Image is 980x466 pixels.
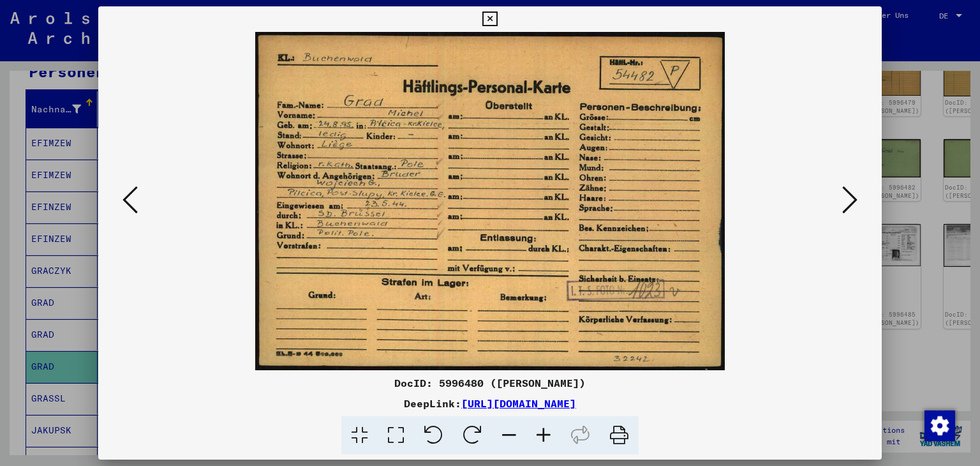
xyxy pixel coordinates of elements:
[924,410,954,440] div: Zustimmung ändern
[142,32,839,370] img: 001.jpg
[924,410,955,441] img: Zustimmung ändern
[461,397,576,410] a: [URL][DOMAIN_NAME]
[98,375,882,391] div: DocID: 5996480 ([PERSON_NAME])
[98,396,882,411] div: DeepLink:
